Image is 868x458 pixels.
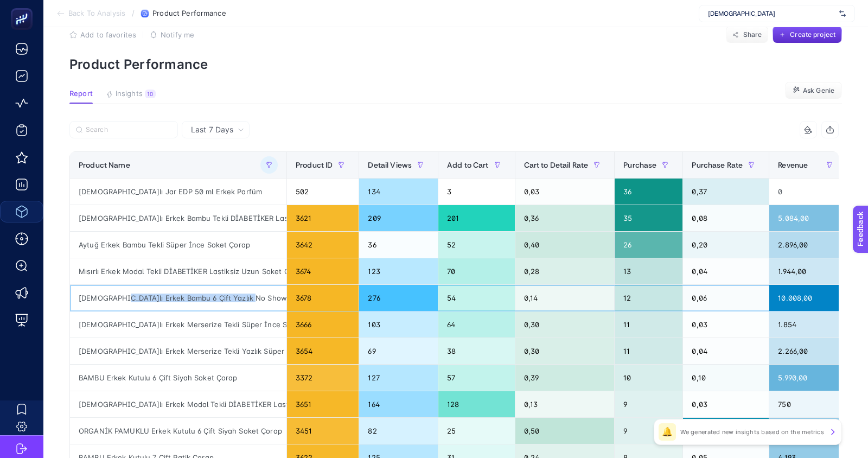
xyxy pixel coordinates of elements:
div: 123 [359,258,438,284]
span: Detail Views [368,161,412,169]
span: Notify me [161,30,194,39]
div: 134 [359,179,438,205]
span: Share [743,30,762,39]
span: Ask Genie [803,86,834,95]
div: 0,30 [515,338,615,364]
img: svg%3e [839,8,846,19]
div: 2.896,00 [769,232,847,258]
div: 82 [359,418,438,444]
div: 0,40 [515,232,615,258]
div: 35 [615,205,682,231]
div: Mısırlı Erkek Modal Tekli DİABETİKER Lastiksiz Uzun Soket Çorap [70,258,286,284]
div: 🔔 [659,423,676,441]
div: [DEMOGRAPHIC_DATA]lı Erkek Modal Tekli DİABETİKER Lastiksiz Kısa Konç Çorap [70,391,286,417]
p: Product Performance [69,56,842,72]
div: 3621 [287,205,359,231]
p: We generated new insights based on the metrics [680,428,824,436]
span: Purchase Rate [692,161,743,169]
span: Cart to Detail Rate [524,161,589,169]
span: Product Performance [152,9,226,18]
div: 0,10 [683,365,769,391]
div: 64 [438,311,515,338]
div: 0,30 [515,311,615,338]
div: 0,06 [683,285,769,311]
div: 0,04 [683,258,769,284]
div: [DEMOGRAPHIC_DATA]lı Erkek Merserize Tekli Süper İnce Soket Çorap [70,311,286,338]
div: 1.944,00 [769,258,847,284]
div: 164 [359,391,438,417]
span: Add to Cart [447,161,489,169]
div: 0,03 [683,311,769,338]
div: 26 [615,232,682,258]
div: ORGANİK PAMUKLU Erkek Kutulu 6 Çift Siyah Soket Çorap [70,418,286,444]
div: 0,50 [515,418,615,444]
div: BAMBU Erkek Kutulu 6 Çift Siyah Soket Çorap [70,365,286,391]
span: Create project [790,30,835,39]
div: 13 [615,258,682,284]
div: 0 [769,179,847,205]
div: 0,04 [683,338,769,364]
div: 9 [615,391,682,417]
button: Create project [773,26,842,43]
div: 10 [615,365,682,391]
span: Report [69,90,93,98]
div: [DEMOGRAPHIC_DATA]lı Jar EDP 50 ml Erkek Parfüm [70,179,286,205]
div: 5.084,00 [769,205,847,231]
span: Add to favorites [80,30,136,39]
div: 750 [769,391,847,417]
button: Ask Genie [785,82,842,99]
button: Notify me [150,30,194,39]
div: Aytuğ Erkek Bambu Tekli Süper İnce Soket Çorap [70,232,286,258]
div: [DEMOGRAPHIC_DATA]lı Erkek Merserize Tekli Yazlık Süper İnce Soket Çorap [70,338,286,364]
div: 276 [359,285,438,311]
div: 36 [359,232,438,258]
span: Insights [116,90,143,98]
div: 10 [145,90,156,98]
span: / [132,9,135,17]
div: 201 [438,205,515,231]
div: 25 [438,418,515,444]
div: 128 [438,391,515,417]
div: 3678 [287,285,359,311]
span: Feedback [7,3,41,12]
span: Last 7 Days [191,124,233,135]
div: 69 [359,338,438,364]
span: Product Name [79,161,130,169]
button: Share [726,26,768,43]
div: 2,50 [683,418,769,444]
div: 0,39 [515,365,615,391]
span: Purchase [623,161,656,169]
div: 502 [287,179,359,205]
button: Add to favorites [69,30,136,39]
span: Product ID [296,161,333,169]
div: 3 [438,179,515,205]
div: 2.266,00 [769,338,847,364]
div: [DEMOGRAPHIC_DATA]lı Erkek Bambu Tekli DİABETİKER Lastiksiz Soket Çorap [70,205,286,231]
div: 0,28 [515,258,615,284]
div: 10.008,00 [769,285,847,311]
div: 11 [615,338,682,364]
div: 209 [359,205,438,231]
div: 57 [438,365,515,391]
div: 3654 [287,338,359,364]
div: 12 [615,285,682,311]
div: 0,03 [515,179,615,205]
div: 38 [438,338,515,364]
div: 1.854 [769,311,847,338]
div: 70 [438,258,515,284]
div: 5.990,00 [769,365,847,391]
div: 0,14 [515,285,615,311]
div: 3642 [287,232,359,258]
div: 0,08 [683,205,769,231]
div: 52 [438,232,515,258]
div: 3372 [287,365,359,391]
div: 9 [615,418,682,444]
div: 4.193,00 [769,418,847,444]
div: 3451 [287,418,359,444]
div: 0,36 [515,205,615,231]
div: 11 [615,311,682,338]
div: 54 [438,285,515,311]
div: 103 [359,311,438,338]
input: Search [86,126,171,134]
div: 36 [615,179,682,205]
